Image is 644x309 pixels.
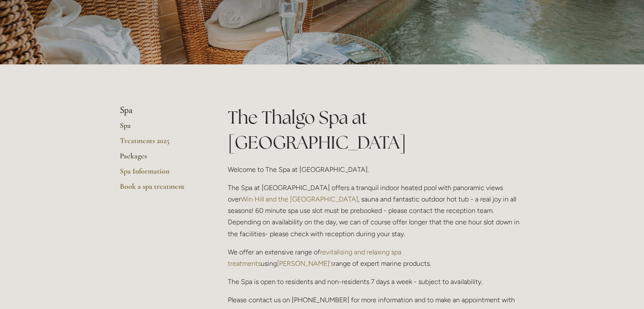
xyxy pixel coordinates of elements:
p: The Spa is open to residents and non-residents 7 days a week - subject to availability. [228,276,525,287]
p: Welcome to The Spa at [GEOGRAPHIC_DATA]. [228,164,525,175]
a: Treatments 2025 [120,136,201,151]
a: Spa [120,121,201,136]
h1: The Thalgo Spa at [GEOGRAPHIC_DATA] [228,105,525,155]
p: We offer an extensive range of using range of expert marine products. [228,246,525,269]
li: Spa [120,105,201,116]
a: Win Hill and the [GEOGRAPHIC_DATA] [241,195,358,203]
a: Book a spa treatment [120,182,201,197]
a: Packages [120,151,201,166]
a: [PERSON_NAME]'s [277,259,334,268]
a: Spa Information [120,166,201,182]
p: The Spa at [GEOGRAPHIC_DATA] offers a tranquil indoor heated pool with panoramic views over , sau... [228,182,525,240]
